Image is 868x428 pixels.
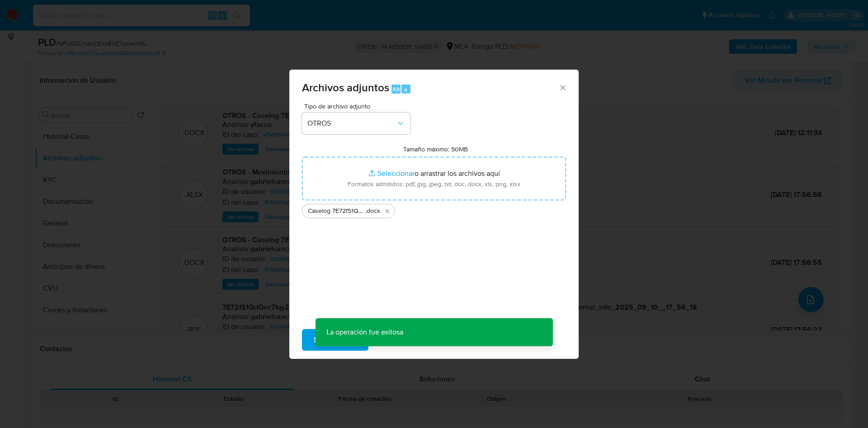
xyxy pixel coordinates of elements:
[404,85,407,94] span: a
[302,80,389,95] span: Archivos adjuntos
[392,85,400,94] span: Alt
[314,330,357,350] span: Subir archivo
[304,103,413,109] span: Tipo de archivo adjunto
[384,330,413,350] span: Cancelar
[308,207,365,216] span: Caselog 7E72fS1QdQec7Iqy2cdeUHc4_2025_08_18_17_39_16 v2
[365,207,380,216] span: .docx
[316,318,414,346] p: La operación fue exitosa
[382,206,393,216] button: Eliminar Caselog 7E72fS1QdQec7Iqy2cdeUHc4_2025_08_18_17_39_16 v2.docx
[302,329,368,351] button: Subir archivo
[403,145,468,153] label: Tamaño máximo: 50MB
[558,83,566,91] button: Cerrar
[307,119,396,128] span: OTROS
[302,113,410,134] button: OTROS
[302,200,566,218] ul: Archivos seleccionados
